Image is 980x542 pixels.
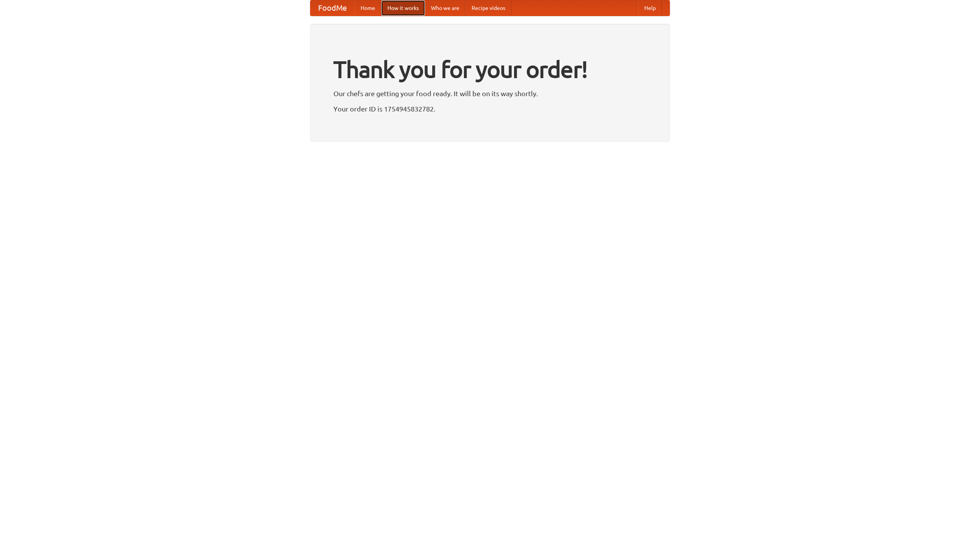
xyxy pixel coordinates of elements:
[638,0,662,16] a: Help
[381,0,425,16] a: How it works
[310,0,354,16] a: FoodMe
[333,51,647,88] h1: Thank you for your order!
[333,103,647,115] p: Your order ID is 1754945832782.
[465,0,511,16] a: Recipe videos
[333,88,647,99] p: Our chefs are getting your food ready. It will be on its way shortly.
[425,0,465,16] a: Who we are
[354,0,381,16] a: Home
